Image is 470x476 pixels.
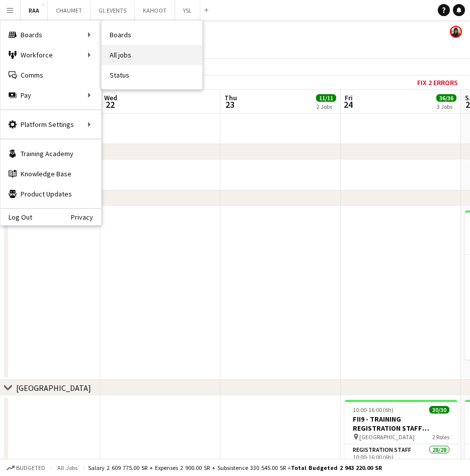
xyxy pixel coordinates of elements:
button: GL EVENTS [91,1,135,20]
span: 30/30 [429,406,449,414]
span: 10:00-16:00 (6h) [353,406,394,414]
span: Wed [104,93,117,102]
a: Product Updates [1,184,101,204]
span: Budgeted [16,464,45,471]
div: Platform Settings [1,114,101,134]
span: 23 [223,99,237,110]
span: Total Budgeted 2 943 220.00 SR [291,464,382,471]
button: YSL [175,1,200,20]
a: Boards [102,25,202,45]
button: Budgeted [5,462,47,473]
button: RAA [21,1,48,20]
span: Thu [224,93,237,102]
span: All jobs [55,464,80,471]
a: Training Academy [1,144,101,164]
span: 22 [103,99,117,110]
h3: FII9 - TRAINING REGISTRATION STAFF @[GEOGRAPHIC_DATA] [345,415,457,433]
a: Knowledge Base [1,164,101,184]
div: Salary 2 609 775.00 SR + Expenses 2 900.00 SR + Subsistence 330 545.00 SR = [88,464,382,471]
app-user-avatar: Lin Allaf [450,26,462,38]
button: Fix 2 errors [413,76,462,89]
div: 2 Jobs [317,103,336,110]
a: Privacy [71,213,101,221]
a: All jobs [102,45,202,65]
span: Fri [345,93,353,102]
div: [GEOGRAPHIC_DATA] [16,383,91,393]
div: 3 Jobs [437,103,456,110]
span: 2 Roles [432,433,449,441]
span: 24 [343,99,353,110]
div: Pay [1,85,101,105]
a: Log Out [1,213,32,221]
span: [GEOGRAPHIC_DATA] [359,433,415,441]
a: Comms [1,65,101,85]
button: CHAUMET [48,1,91,20]
span: 11/11 [316,94,336,102]
button: KAHOOT [135,1,175,20]
a: Status [102,65,202,85]
div: Boards [1,25,101,45]
span: 36/36 [436,94,456,102]
div: Workforce [1,45,101,65]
